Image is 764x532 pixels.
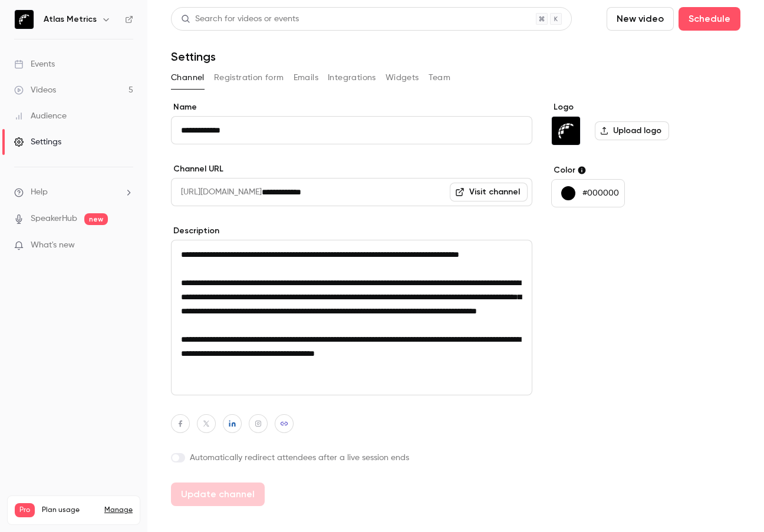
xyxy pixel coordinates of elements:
label: Color [551,164,732,176]
label: Channel URL [171,163,532,175]
button: #000000 [551,179,625,207]
a: SpeakerHub [31,213,77,225]
label: Name [171,101,532,113]
a: Manage [104,505,133,515]
button: Emails [294,68,318,87]
span: Help [31,186,48,199]
section: Logo [551,101,732,146]
div: Search for videos or events [181,13,299,25]
p: #000000 [582,187,619,199]
button: Integrations [328,68,376,87]
h1: Settings [171,49,216,64]
button: Registration form [214,68,284,87]
a: Visit channel [450,183,528,201]
h6: Atlas Metrics [44,14,97,25]
span: Pro [15,503,35,517]
label: Description [171,225,532,237]
img: Atlas Metrics [15,10,34,29]
label: Logo [551,101,732,113]
span: Plan usage [42,505,97,515]
li: help-dropdown-opener [14,186,133,199]
div: Events [14,58,55,70]
label: Automatically redirect attendees after a live session ends [171,452,532,464]
img: Atlas Metrics [552,117,580,145]
div: Audience [14,110,67,122]
span: new [84,213,108,225]
button: New video [607,7,674,31]
button: Widgets [386,68,419,87]
button: Channel [171,68,205,87]
button: Team [429,68,451,87]
div: Videos [14,84,56,96]
button: Schedule [679,7,740,31]
span: [URL][DOMAIN_NAME] [171,178,262,206]
label: Upload logo [595,121,669,140]
span: What's new [31,239,75,252]
div: Settings [14,136,61,148]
